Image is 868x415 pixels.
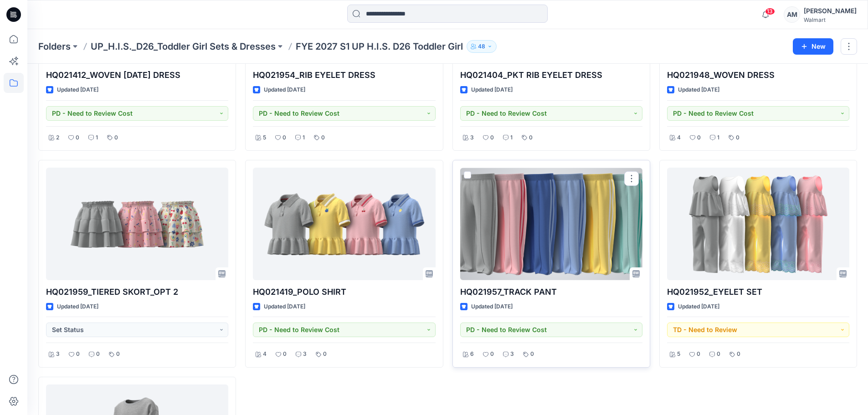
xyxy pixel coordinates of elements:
p: 0 [114,133,118,143]
p: Updated [DATE] [57,85,98,95]
p: 0 [96,349,100,359]
p: HQ021412_WOVEN [DATE] DRESS [46,69,228,82]
p: 5 [263,133,266,143]
p: Updated [DATE] [264,302,305,312]
div: [PERSON_NAME] [804,5,857,16]
p: 1 [717,133,719,143]
button: 48 [467,40,497,53]
p: 4 [677,133,681,143]
span: 13 [765,8,775,15]
p: Updated [DATE] [678,302,719,312]
p: 0 [490,349,494,359]
a: HQ021959_TIERED SKORT_OPT 2 [46,168,228,280]
p: 48 [478,41,485,51]
p: Updated [DATE] [264,85,305,95]
p: 6 [470,349,474,359]
p: Updated [DATE] [471,302,513,312]
p: Updated [DATE] [471,85,513,95]
a: HQ021957_TRACK PANT [460,168,642,280]
p: 0 [697,349,700,359]
p: 0 [736,133,740,143]
p: 1 [303,133,305,143]
p: HQ021954_RIB EYELET DRESS [253,69,435,82]
p: HQ021419_POLO SHIRT [253,286,435,298]
a: HQ021952_EYELET SET [667,168,849,280]
p: 0 [697,133,701,143]
p: HQ021959_TIERED SKORT_OPT 2 [46,286,228,298]
p: 0 [116,349,120,359]
p: HQ021948_WOVEN DRESS [667,69,849,82]
p: 0 [76,133,79,143]
p: 0 [321,133,325,143]
p: HQ021957_TRACK PANT [460,286,642,298]
button: New [793,38,833,55]
p: 3 [303,349,307,359]
p: 0 [76,349,80,359]
a: Folders [38,40,71,53]
p: 0 [323,349,327,359]
p: FYE 2027 S1 UP H.I.S. D26 Toddler Girl [296,40,463,53]
p: 3 [56,349,60,359]
p: 0 [283,349,287,359]
a: UP_H.I.S._D26_Toddler Girl Sets & Dresses [91,40,276,53]
p: Updated [DATE] [678,85,719,95]
p: HQ021404_PKT RIB EYELET DRESS [460,69,642,82]
p: 0 [737,349,740,359]
div: AM [784,6,800,23]
p: 4 [263,349,267,359]
p: Updated [DATE] [57,302,98,312]
p: 0 [717,349,720,359]
p: HQ021952_EYELET SET [667,286,849,298]
p: 1 [510,133,513,143]
p: 3 [510,349,514,359]
p: 3 [470,133,474,143]
p: 5 [677,349,680,359]
p: 0 [530,349,534,359]
p: 1 [96,133,98,143]
p: 0 [490,133,494,143]
p: 2 [56,133,59,143]
p: 0 [282,133,286,143]
a: HQ021419_POLO SHIRT [253,168,435,280]
div: Walmart [804,16,857,23]
p: 0 [529,133,533,143]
